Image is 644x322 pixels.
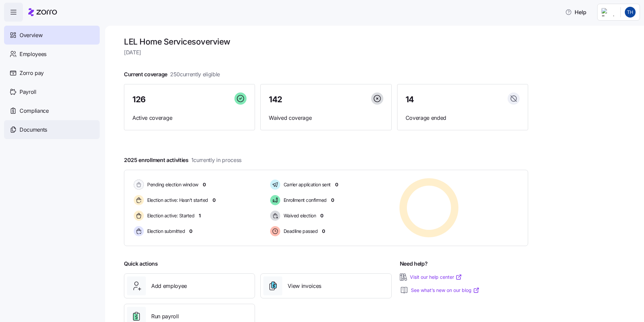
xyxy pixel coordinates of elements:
[400,260,428,268] span: Need help?
[213,197,216,204] span: 0
[625,7,636,18] img: 23580417c41333b3521d68439011887a
[406,114,520,122] span: Coverage ended
[20,88,36,96] span: Payroll
[20,69,44,77] span: Zorro pay
[151,312,179,321] span: Run payroll
[4,45,100,63] a: Employees
[282,212,316,219] span: Waived election
[565,8,586,16] span: Help
[406,96,414,104] span: 14
[4,120,100,139] a: Documents
[124,48,528,57] span: [DATE]
[124,156,241,164] span: 2025 enrollment activities
[560,5,592,19] button: Help
[4,101,100,120] a: Compliance
[282,228,318,235] span: Deadline passed
[320,212,323,219] span: 0
[269,96,282,104] span: 142
[203,181,206,188] span: 0
[411,287,480,294] a: See what’s new on our blog
[410,274,462,280] a: Visit our help center
[4,63,100,82] a: Zorro pay
[145,212,194,219] span: Election active: Started
[288,282,321,290] span: View invoices
[132,114,247,122] span: Active coverage
[20,31,42,39] span: Overview
[331,197,334,204] span: 0
[124,36,528,47] h1: LEL Home Services overview
[269,114,383,122] span: Waived coverage
[602,8,615,16] img: Employer logo
[335,181,338,188] span: 0
[4,82,100,101] a: Payroll
[124,70,220,79] span: Current coverage
[145,228,185,235] span: Election submitted
[151,282,187,290] span: Add employee
[20,126,47,134] span: Documents
[282,181,331,188] span: Carrier application sent
[199,212,201,219] span: 1
[20,50,46,58] span: Employees
[282,197,327,204] span: Enrollment confirmed
[4,26,100,45] a: Overview
[189,228,192,235] span: 0
[170,70,220,79] span: 250 currently eligible
[145,181,198,188] span: Pending election window
[124,260,158,268] span: Quick actions
[322,228,325,235] span: 0
[20,107,49,115] span: Compliance
[132,96,146,104] span: 126
[145,197,208,204] span: Election active: Hasn't started
[191,156,241,164] span: 1 currently in process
